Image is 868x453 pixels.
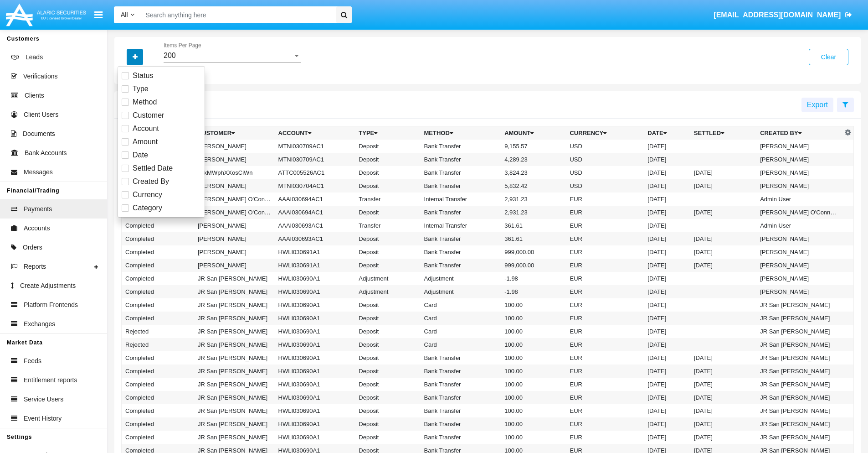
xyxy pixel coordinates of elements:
td: JR San [PERSON_NAME] [194,364,275,378]
td: Deposit [355,338,420,351]
span: Documents [23,129,55,139]
td: [PERSON_NAME] [194,232,275,245]
span: Date [133,150,148,161]
span: Account [133,123,159,134]
td: JR San [PERSON_NAME] [194,431,275,444]
td: Internal Transfer [421,219,501,232]
td: 100.00 [501,417,566,431]
td: HWLI030690A1 [275,378,355,391]
td: JR San [PERSON_NAME] [194,378,275,391]
td: 100.00 [501,325,566,338]
td: JR San [PERSON_NAME] [194,391,275,404]
td: [DATE] [690,378,756,391]
button: Export [801,98,833,112]
td: HWLI030690A1 [275,338,355,351]
td: EUR [566,431,644,444]
td: JR San [PERSON_NAME] [194,338,275,351]
td: 100.00 [501,391,566,404]
td: JR San [PERSON_NAME] [756,364,842,378]
span: All [121,11,128,18]
td: EUR [566,232,644,245]
td: [PERSON_NAME] O'ConnellSufficientFunds [194,206,275,219]
td: [DATE] [690,391,756,404]
th: Created By [756,126,842,140]
td: EUR [566,391,644,404]
td: MTNI030704AC1 [275,179,355,193]
td: 100.00 [501,312,566,325]
td: Bank Transfer [421,391,501,404]
a: All [114,10,141,20]
td: Completed [122,431,194,444]
span: Event History [24,414,62,423]
td: Deposit [355,351,420,364]
td: JR San [PERSON_NAME] [756,431,842,444]
td: AAAI030694AC1 [275,193,355,206]
td: [DATE] [644,417,690,431]
span: Clients [25,91,44,100]
span: Settled Date [133,163,173,174]
span: Verifications [23,72,57,81]
span: Created By [133,176,169,187]
td: Card [421,298,501,312]
td: Bank Transfer [421,404,501,417]
td: Bank Transfer [421,259,501,272]
td: Deposit [355,404,420,417]
td: [PERSON_NAME] [194,153,275,166]
td: AAAI030693AC1 [275,232,355,245]
td: Deposit [355,298,420,312]
td: Deposit [355,325,420,338]
td: [DATE] [644,338,690,351]
td: 100.00 [501,431,566,444]
td: [DATE] [644,232,690,245]
span: Feeds [24,356,41,366]
td: JR San [PERSON_NAME] [756,351,842,364]
th: Amount [501,126,566,140]
td: HWLI030690A1 [275,404,355,417]
td: Deposit [355,206,420,219]
td: USD [566,179,644,193]
td: Completed [122,219,194,232]
td: JR San [PERSON_NAME] [194,325,275,338]
td: [PERSON_NAME] O'ConnellSufficientFunds [194,193,275,206]
td: Bank Transfer [421,179,501,193]
td: Deposit [355,179,420,193]
td: MTNI030709AC1 [275,140,355,153]
span: Entitlement reports [24,375,77,385]
td: Deposit [355,140,420,153]
td: JR San [PERSON_NAME] [194,272,275,285]
td: Adjustment [421,285,501,298]
td: [DATE] [690,417,756,431]
td: [PERSON_NAME] [756,259,842,272]
span: Reports [24,262,46,271]
td: EUR [566,285,644,298]
td: [DATE] [644,431,690,444]
td: 999,000.00 [501,259,566,272]
th: Settled [690,126,756,140]
td: [DATE] [690,245,756,259]
span: Messages [24,167,53,177]
span: Payments [24,204,52,214]
td: [PERSON_NAME] [194,245,275,259]
td: JR San [PERSON_NAME] [756,417,842,431]
button: Clear [809,49,848,65]
input: Search [141,6,333,23]
td: [DATE] [644,140,690,153]
td: HWLI030691A1 [275,245,355,259]
td: EUR [566,245,644,259]
td: Completed [122,404,194,417]
td: JR San [PERSON_NAME] [194,285,275,298]
td: HWLI030690A1 [275,325,355,338]
td: Completed [122,298,194,312]
td: Completed [122,232,194,245]
a: [EMAIL_ADDRESS][DOMAIN_NAME] [709,2,857,28]
td: Deposit [355,431,420,444]
th: Type [355,126,420,140]
td: Bank Transfer [421,153,501,166]
td: Card [421,312,501,325]
td: Completed [122,378,194,391]
td: Completed [122,312,194,325]
td: Completed [122,285,194,298]
td: [DATE] [644,272,690,285]
td: Card [421,325,501,338]
td: Card [421,338,501,351]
